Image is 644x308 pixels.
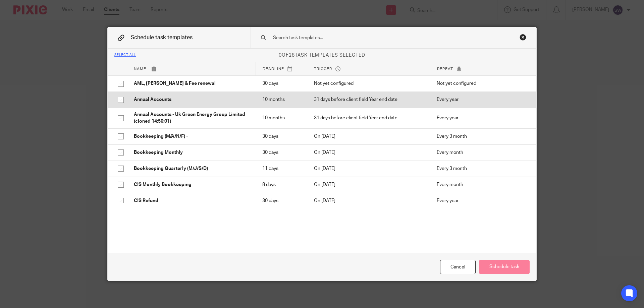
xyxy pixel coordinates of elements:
[314,115,423,121] p: 31 days before client field Year end date
[314,80,423,87] p: Not yet configured
[437,66,526,72] p: Repeat
[314,96,423,103] p: 31 days before client field Year end date
[437,115,526,121] p: Every year
[314,149,423,156] p: On [DATE]
[263,66,300,72] p: Deadline
[134,133,249,140] p: Bookkeeping (M/A/N/F) -
[314,66,423,72] p: Trigger
[314,197,423,204] p: On [DATE]
[134,181,249,188] p: CIS Monthly Bookkeeping
[262,96,300,103] p: 10 months
[131,35,193,40] span: Schedule task templates
[134,165,249,172] p: Bookkeeping Quarterly (M/J/S/D)
[479,260,530,274] button: Schedule task
[314,133,423,140] p: On [DATE]
[262,115,300,121] p: 10 months
[437,165,526,172] p: Every 3 month
[134,96,249,103] p: Annual Accounts
[134,197,249,204] p: CIS Refund
[262,149,300,156] p: 30 days
[437,133,526,140] p: Every 3 month
[262,133,300,140] p: 30 days
[289,53,295,58] span: 28
[134,149,249,156] p: Bookkeeping Monthly
[437,96,526,103] p: Every year
[440,260,476,274] div: Cancel
[437,181,526,188] p: Every month
[134,80,249,87] p: AML, [PERSON_NAME] & Fee renewal
[262,197,300,204] p: 30 days
[262,165,300,172] p: 11 days
[437,149,526,156] p: Every month
[108,52,536,59] p: of task templates selected
[272,34,493,42] input: Search task templates...
[314,165,423,172] p: On [DATE]
[437,80,526,87] p: Not yet configured
[262,181,300,188] p: 8 days
[134,111,249,125] p: Annual Accounts - Uk Green Energy Group Limited (cloned 14:50:01)
[114,53,136,57] div: Select all
[262,80,300,87] p: 30 days
[437,197,526,204] p: Every year
[314,181,423,188] p: On [DATE]
[279,53,282,58] span: 0
[520,34,526,41] div: Close this dialog window
[134,67,146,71] span: Name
